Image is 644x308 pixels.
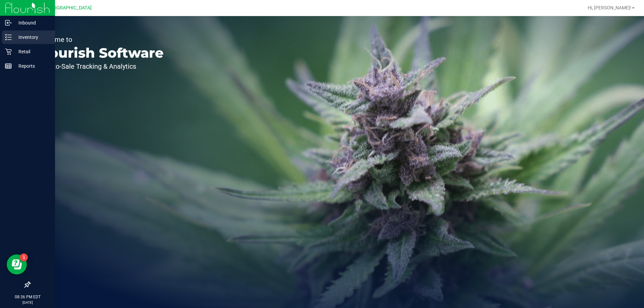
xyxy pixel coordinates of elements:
[3,294,52,300] p: 08:36 PM EDT
[20,253,28,261] iframe: Resource center unread badge
[12,19,52,27] p: Inbound
[36,63,164,70] p: Seed-to-Sale Tracking & Analytics
[5,34,12,41] inline-svg: Inventory
[5,19,12,26] inline-svg: Inbound
[36,46,164,60] p: Flourish Software
[7,254,27,274] iframe: Resource center
[5,63,12,69] inline-svg: Reports
[46,5,92,11] span: [GEOGRAPHIC_DATA]
[3,300,52,305] p: [DATE]
[12,33,52,41] p: Inventory
[12,48,52,56] p: Retail
[5,48,12,55] inline-svg: Retail
[12,62,52,70] p: Reports
[36,36,164,43] p: Welcome to
[588,5,631,10] span: Hi, [PERSON_NAME]!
